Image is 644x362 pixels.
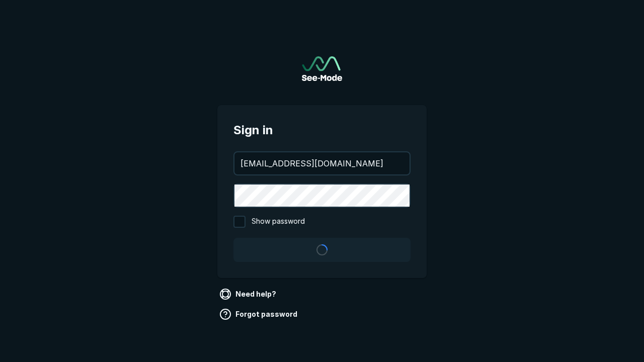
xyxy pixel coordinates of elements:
img: See-Mode Logo [302,56,342,81]
a: Need help? [217,286,280,302]
span: Show password [252,216,305,228]
span: Sign in [233,121,411,139]
a: Forgot password [217,306,301,322]
input: your@email.com [234,152,410,174]
a: Go to sign in [302,56,342,81]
